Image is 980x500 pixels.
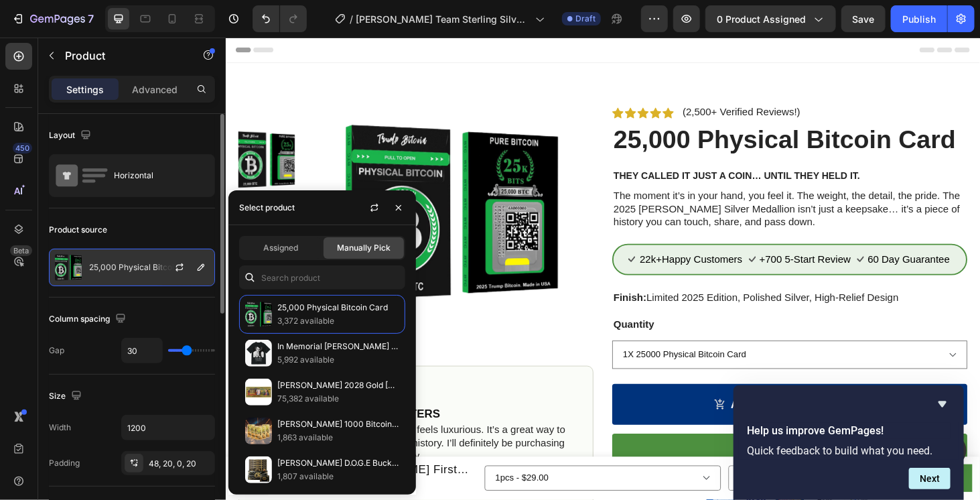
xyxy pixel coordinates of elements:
button: increment [634,457,661,483]
p: 22k+Happy Customers [441,229,551,245]
img: collections [245,340,272,367]
span: Save [853,13,875,25]
div: 48, 20, 0, 20 [149,458,212,470]
p: [PERSON_NAME] D.O.G.E Bucks Bills - Certified [277,456,399,470]
p: They Called It Just a Coin… Until They Held It. [413,141,789,154]
p: Product [65,48,179,64]
p: 7 [88,11,94,27]
p: [PERSON_NAME] 2028 Gold [PERSON_NAME] (5 Pack) [277,379,399,392]
div: Buy Now [574,434,628,457]
iframe: Design area [226,38,980,500]
div: Layout [49,127,94,145]
div: Publish [902,12,936,26]
button: decrement [537,457,563,483]
div: Beta [10,245,32,256]
p: The moment it’s in your hand, you feel it. The weight, the detail, the pride. The 2025 [PERSON_NA... [413,162,789,204]
p: Settings [66,82,104,97]
button: 0 product assigned [705,5,836,32]
button: Add to Cart [412,369,790,413]
div: Add to Cart [539,383,610,399]
button: Carousel Next Arrow [36,280,52,296]
p: 3,372 available [277,314,399,328]
legend: Quantity [412,298,458,315]
p: (2,500+ Verified Reviews!) [487,73,612,86]
p: Advanced [132,82,178,97]
strong: Finish: [413,271,448,283]
span: / [350,12,353,26]
input: Auto [122,338,162,363]
p: +700 5-Start Review [569,229,666,245]
p: Limited 2025 Edition, Polished Silver, High-Relief Design [413,271,789,285]
p: 1,807 available [277,470,399,483]
p: In Memorial [PERSON_NAME] Unisex T-Shirt [277,340,399,353]
div: Buy it now [708,460,758,480]
div: Gap [49,345,64,357]
p: [PERSON_NAME] 1000 Bitcoins Gold Bar [277,418,399,431]
div: Help us improve GemPages! [747,396,951,489]
button: 7 [5,5,100,32]
img: collections [245,418,272,444]
p: This coin is absolutely beautiful and feels luxurious. It’s a great way to commemorate an importa... [31,412,374,453]
img: collections [245,456,272,483]
img: collections [245,301,272,328]
div: $29.00 [54,471,268,489]
span: Draft [575,13,596,25]
span: Manually Pick [337,242,391,254]
button: Save [841,5,886,32]
button: Publish [891,5,947,32]
span: [PERSON_NAME] Team Sterling Silver 47 President “In God We Trust” Cross Necklace [356,12,530,26]
p: 25,000 Physical Bitcoin Card [277,301,399,314]
h1: President [PERSON_NAME] First 2025 Edition Silver Medallion [54,450,268,471]
p: 1,863 available [277,431,399,444]
button: Hide survey [934,396,951,412]
button: Buy it now [670,455,796,485]
input: Search in Settings & Advanced [239,265,405,290]
div: Select product [239,202,295,214]
div: Horizontal [114,160,196,191]
div: Column spacing [49,310,129,328]
div: Width [49,422,71,434]
div: Undo/Redo [253,5,307,32]
input: Auto [122,416,214,440]
div: Size [49,387,84,405]
div: 450 [13,143,32,153]
div: $299.00 [634,381,683,401]
span: 0 product assigned [717,12,806,26]
p: 75,382 available [277,392,399,405]
strong: A MUST-HAVE FOR SUPPORTERS [31,394,228,408]
button: Next question [909,468,951,489]
span: Assigned [263,242,298,254]
h2: Help us improve GemPages! [747,423,951,439]
p: 5,992 available [277,353,399,367]
p: 60 Day Guarantee [684,229,772,245]
input: quantity [563,457,634,483]
img: collections [245,379,272,405]
img: product feature img [55,254,82,281]
div: Product source [49,224,107,236]
p: Quick feedback to build what you need. [747,444,951,457]
div: Padding [49,457,80,469]
button: Buy Now [412,422,790,469]
p: 25,000 Physical Bitcoin Card [89,263,200,272]
h1: 25,000 Physical Bitcoin Card [412,90,790,127]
